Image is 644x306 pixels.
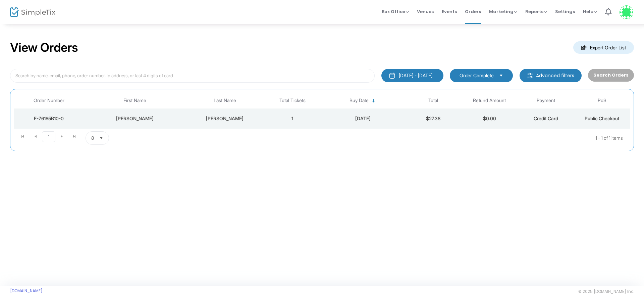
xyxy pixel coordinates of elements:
[42,131,55,142] span: Page 1
[264,108,321,129] td: 1
[10,40,78,55] h2: View Orders
[598,98,606,103] span: PoS
[34,98,64,103] span: Order Number
[496,72,506,79] button: Select
[15,115,83,122] div: F-76185B10-0
[187,115,263,122] div: Baumgartner
[525,8,547,15] span: Reports
[461,108,518,129] td: $0.00
[578,289,634,294] span: © 2025 [DOMAIN_NAME] Inc.
[534,116,558,121] span: Credit Card
[176,131,623,145] kendo-pager-info: 1 - 1 of 1 items
[97,132,106,144] button: Select
[405,93,462,108] th: Total
[520,69,582,82] m-button: Advanced filters
[371,98,376,103] span: Sortable
[214,98,236,103] span: Last Name
[350,98,369,103] span: Buy Date
[417,3,434,20] span: Venues
[10,69,375,83] input: Search by name, email, phone, order number, ip address, or last 4 digits of card
[399,72,432,79] div: [DATE] - [DATE]
[465,3,481,20] span: Orders
[91,135,94,141] span: 8
[460,72,494,79] span: Order Complete
[123,98,146,103] span: First Name
[573,41,634,54] m-button: Export Order List
[585,116,620,121] span: Public Checkout
[537,98,555,103] span: Payment
[322,115,404,122] div: 9/24/2025
[10,288,43,294] a: [DOMAIN_NAME]
[264,93,321,108] th: Total Tickets
[527,72,534,79] img: filter
[555,3,575,20] span: Settings
[405,108,462,129] td: $27.38
[442,3,457,20] span: Events
[583,8,597,15] span: Help
[86,115,184,122] div: Jenna
[382,8,409,15] span: Box Office
[381,69,443,82] button: [DATE] - [DATE]
[14,93,630,129] div: Data table
[461,93,518,108] th: Refund Amount
[389,72,395,79] img: monthly
[489,8,517,15] span: Marketing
